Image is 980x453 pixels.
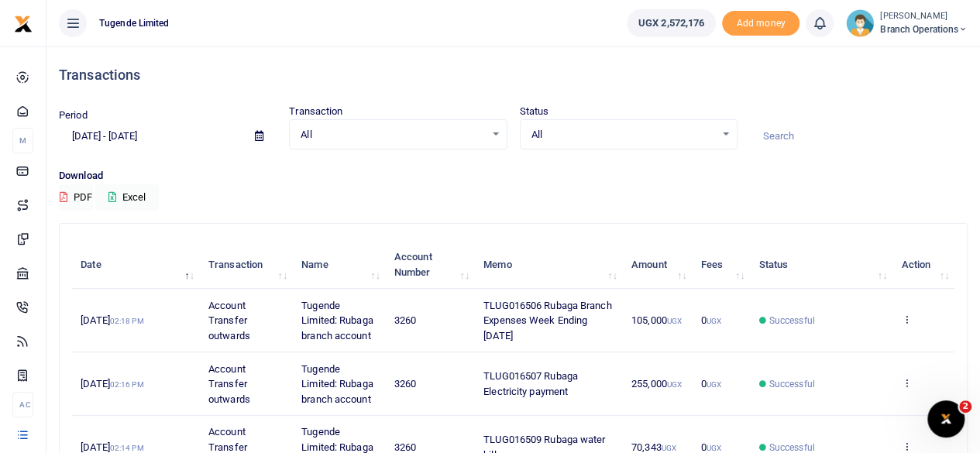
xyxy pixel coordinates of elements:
[750,241,892,289] th: Status: activate to sort column ascending
[110,317,144,325] small: 02:18 PM
[483,370,578,397] span: TLUG016507 Rubaga Electricity payment
[892,241,954,289] th: Action: activate to sort column ascending
[631,378,682,390] span: 255,000
[531,127,715,142] span: All
[72,241,200,289] th: Date: activate to sort column descending
[394,378,416,390] span: 3260
[631,314,682,326] span: 105,000
[880,10,968,23] small: [PERSON_NAME]
[289,104,342,119] label: Transaction
[200,241,293,289] th: Transaction: activate to sort column ascending
[110,444,144,452] small: 02:14 PM
[208,300,250,341] span: Account Transfer outwards
[208,363,250,405] span: Account Transfer outwards
[722,11,799,36] li: Toup your wallet
[623,241,693,289] th: Amount: activate to sort column ascending
[59,67,968,84] h4: Transactions
[394,314,416,326] span: 3260
[638,15,704,31] span: UGX 2,572,176
[927,400,965,438] iframe: Intercom live chat
[701,378,721,390] span: 0
[701,441,721,453] span: 0
[959,400,971,413] span: 2
[301,127,484,142] span: All
[662,444,676,452] small: UGX
[81,314,143,326] span: [DATE]
[707,380,721,389] small: UGX
[12,128,33,153] li: M
[81,441,143,453] span: [DATE]
[301,300,373,341] span: Tugende Limited: Rubaga branch account
[12,392,33,417] li: Ac
[293,241,386,289] th: Name: activate to sort column ascending
[59,184,93,211] button: PDF
[621,9,722,37] li: Wallet ballance
[707,317,721,325] small: UGX
[386,241,475,289] th: Account Number: activate to sort column ascending
[301,363,373,405] span: Tugende Limited: Rubaga branch account
[14,17,33,29] a: logo-small logo-large logo-large
[631,441,676,453] span: 70,343
[769,377,815,391] span: Successful
[769,314,815,328] span: Successful
[59,108,88,123] label: Period
[701,314,721,326] span: 0
[93,16,176,30] span: Tugende Limited
[95,184,159,211] button: Excel
[14,15,33,33] img: logo-small
[81,378,143,390] span: [DATE]
[846,9,968,37] a: profile-user [PERSON_NAME] Branch Operations
[627,9,716,37] a: UGX 2,572,176
[707,444,721,452] small: UGX
[880,22,968,36] span: Branch Operations
[846,9,874,37] img: profile-user
[722,11,799,36] span: Add money
[110,380,144,389] small: 02:16 PM
[520,104,549,119] label: Status
[750,123,968,149] input: Search
[722,16,799,28] a: Add money
[59,123,242,149] input: select period
[667,380,682,389] small: UGX
[667,317,682,325] small: UGX
[692,241,750,289] th: Fees: activate to sort column ascending
[59,168,968,184] p: Download
[475,241,623,289] th: Memo: activate to sort column ascending
[483,300,611,341] span: TLUG016506 Rubaga Branch Expenses Week Ending [DATE]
